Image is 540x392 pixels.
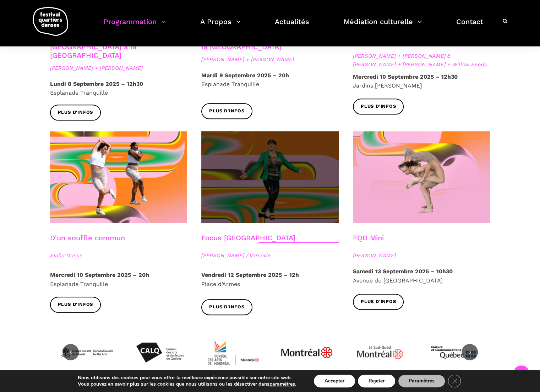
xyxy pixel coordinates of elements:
[353,234,384,242] a: FQD Mini
[201,271,299,278] strong: Vendredi 12 Septembre 2025 – 12h
[209,303,245,311] span: Plus d'infos
[398,375,445,387] button: Paramètres
[201,251,339,260] span: [PERSON_NAME] / Varsovie
[207,326,260,379] img: CMYK_Logo_CAMMontreal
[201,55,339,64] span: [PERSON_NAME] + [PERSON_NAME]
[78,381,296,387] p: Vous pouvez en savoir plus sur les cookies que nous utilisons ou les désactiver dans .
[361,298,396,306] span: Plus d'infos
[201,234,295,242] a: Focus [GEOGRAPHIC_DATA]
[60,326,113,379] img: CAC_BW_black_f
[201,72,289,79] strong: Mardi 9 Septembre 2025 – 20h
[344,16,422,37] a: Médiation culturelle
[361,103,396,110] span: Plus d'infos
[353,251,490,260] span: [PERSON_NAME]
[50,281,108,287] span: Esplanade Tranquille
[200,16,241,37] a: A Propos
[201,103,252,119] a: Plus d'infos
[353,82,422,89] span: Jardins [PERSON_NAME]
[50,234,125,242] a: D'un souffle commun
[50,80,143,87] strong: Lundi 8 Septembre 2025 – 12h30
[50,34,179,60] a: Vitrine Internationale : Traversées de [GEOGRAPHIC_DATA] à la [GEOGRAPHIC_DATA]
[448,375,461,387] button: Close GDPR Cookie Banner
[353,99,404,114] a: Plus d'infos
[456,16,483,37] a: Contact
[50,89,108,96] span: Esplanade Tranquille
[275,16,309,37] a: Actualités
[50,271,149,278] strong: Mercredi 10 Septembre 2025 – 20h
[58,301,93,308] span: Plus d'infos
[78,375,296,381] p: Nous utilisons des cookies pour vous offrir la meilleure expérience possible sur notre site web.
[33,7,68,36] img: logo-fqd-med
[269,381,295,387] button: paramètres
[353,294,404,310] a: Plus d'infos
[209,107,245,115] span: Plus d'infos
[58,109,93,116] span: Plus d'infos
[104,16,166,37] a: Programmation
[50,64,187,72] span: [PERSON_NAME] + [PERSON_NAME]
[133,326,186,379] img: Calq_noir
[280,326,333,379] img: JPGnr_b
[353,277,443,284] span: Avenue du [GEOGRAPHIC_DATA]
[353,268,453,275] strong: Samedi 13 Septembre 2025 – 10h30
[427,326,480,379] img: mccq-3-3
[50,251,187,260] span: Sinha Danse
[201,81,259,88] span: Esplanade Tranquille
[353,73,458,80] strong: Mercredi 10 Septembre 2025 – 12h30
[50,105,101,121] a: Plus d'infos
[353,52,490,69] span: [PERSON_NAME] + [PERSON_NAME] & [PERSON_NAME] + [PERSON_NAME] + Willow Seeds
[314,375,355,387] button: Accepter
[201,299,252,315] a: Plus d'infos
[201,270,339,289] p: Place d’Armes
[353,326,407,379] img: Logo_Mtl_Le_Sud-Ouest.svg_
[50,297,101,313] a: Plus d'infos
[358,375,395,387] button: Rejeter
